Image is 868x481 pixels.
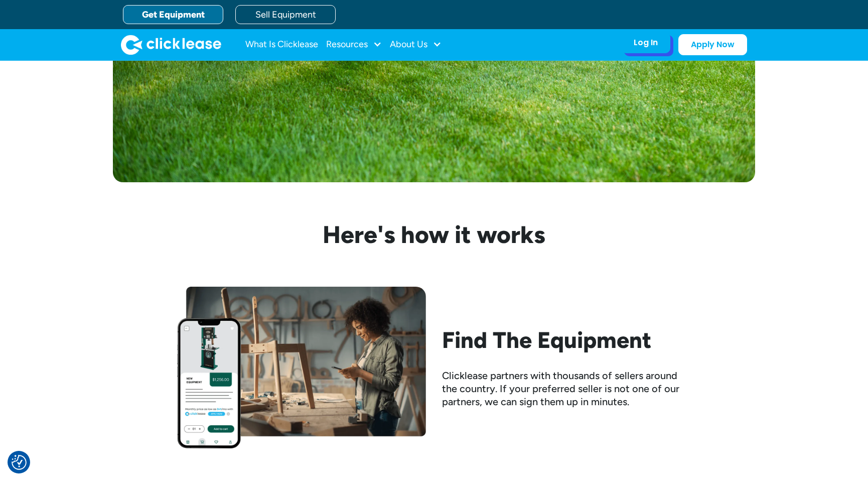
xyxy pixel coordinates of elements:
[634,38,658,48] div: Log In
[177,222,691,247] h3: Here's how it works
[390,35,442,55] div: About Us
[121,35,221,55] img: Clicklease logo
[235,5,336,24] a: Sell Equipment
[12,455,27,470] img: Revisit consent button
[123,5,223,24] a: Get Equipment
[326,35,382,55] div: Resources
[121,35,221,55] a: home
[678,34,747,55] a: Apply Now
[442,327,691,353] h2: Find The Equipment
[442,369,691,408] div: Clicklease partners with thousands of sellers around the country. If your preferred seller is not...
[12,455,27,470] button: Consent Preferences
[177,287,426,448] img: Woman looking at her phone while standing beside her workbench with half assembled chair
[245,35,318,55] a: What Is Clicklease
